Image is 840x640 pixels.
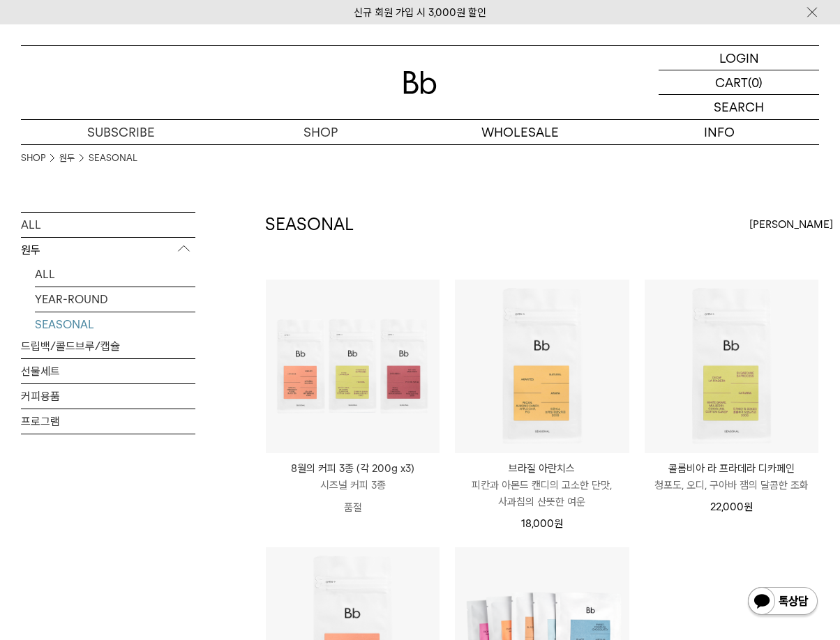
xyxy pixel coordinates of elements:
img: 콜롬비아 라 프라데라 디카페인 [645,280,818,453]
span: 원 [744,501,753,513]
span: 18,000 [521,517,563,530]
a: SHOP [21,151,45,165]
a: ALL [35,262,195,287]
p: 피칸과 아몬드 캔디의 고소한 단맛, 사과칩의 산뜻한 여운 [455,477,629,510]
p: 청포도, 오디, 구아바 잼의 달콤한 조화 [645,477,818,494]
a: SEASONAL [89,151,137,165]
span: 22,000 [710,501,753,513]
a: 드립백/콜드브루/캡슐 [21,334,195,358]
img: 로고 [403,71,437,94]
a: YEAR-ROUND [35,287,195,312]
p: (0) [748,70,763,94]
a: LOGIN [659,46,819,70]
img: 카카오톡 채널 1:1 채팅 버튼 [747,586,819,619]
p: 품절 [266,494,440,521]
p: 콜롬비아 라 프라데라 디카페인 [645,460,818,477]
p: SEARCH [714,95,764,119]
a: SUBSCRIBE [21,120,220,144]
a: 원두 [59,151,75,165]
img: 8월의 커피 3종 (각 200g x3) [266,280,440,453]
a: ALL [21,213,195,237]
h2: SEASONAL [265,213,354,236]
a: 8월의 커피 3종 (각 200g x3) 시즈널 커피 3종 [266,460,440,494]
a: 브라질 아란치스 피칸과 아몬드 캔디의 고소한 단맛, 사과칩의 산뜻한 여운 [455,460,629,510]
p: LOGIN [719,46,759,70]
a: 선물세트 [21,359,195,383]
p: 브라질 아란치스 [455,460,629,477]
span: 원 [554,517,563,530]
p: 8월의 커피 3종 (각 200g x3) [266,460,440,477]
a: SHOP [220,120,420,144]
p: INFO [620,120,819,144]
p: 시즈널 커피 3종 [266,477,440,494]
a: 콜롬비아 라 프라데라 디카페인 청포도, 오디, 구아바 잼의 달콤한 조화 [645,460,818,494]
img: 브라질 아란치스 [455,280,629,453]
a: 프로그램 [21,409,195,434]
span: [PERSON_NAME] [749,216,833,233]
a: 신규 회원 가입 시 3,000원 할인 [354,6,486,19]
a: 커피용품 [21,384,195,409]
a: CART (0) [659,70,819,95]
p: WHOLESALE [420,120,620,144]
p: 원두 [21,238,195,263]
a: SEASONAL [35,312,195,337]
p: CART [715,70,748,94]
